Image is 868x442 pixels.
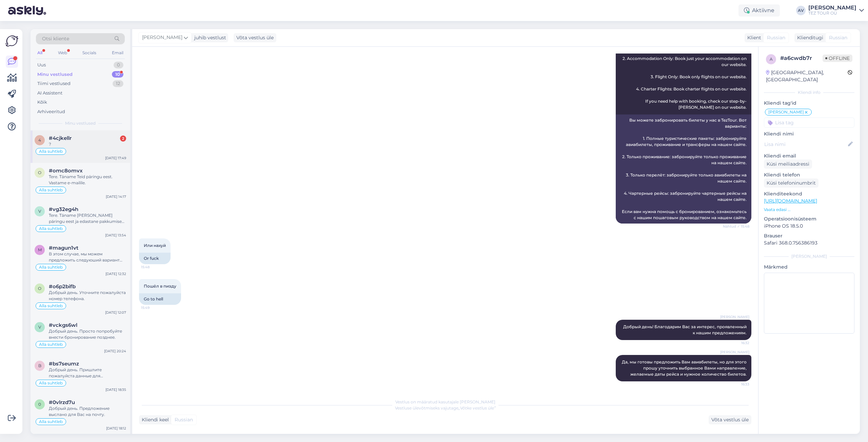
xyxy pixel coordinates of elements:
[616,114,751,224] div: Вы можете забронировать билеты у нас в TezTour. Вот варианты: 1. Полные туристические пакеты: заб...
[764,178,818,188] div: Küsi telefoninumbrit
[395,405,496,411] span: Vestluse ülevõtmiseks vajutage
[175,416,193,423] span: Russian
[395,399,495,404] span: Vestlus on määratud kasutajale [PERSON_NAME]
[105,155,126,161] div: [DATE] 17:49
[36,48,44,57] div: All
[37,80,71,87] div: Tiimi vestlused
[106,194,126,199] div: [DATE] 14:17
[764,253,854,259] div: [PERSON_NAME]
[720,314,749,319] span: [PERSON_NAME]
[49,174,126,186] div: Tere. Täname Teid päringu eest. Vastame e-mailile.
[49,361,79,367] span: #bs7seumz
[113,80,123,87] div: 12
[192,34,226,41] div: juhib vestlust
[808,5,864,16] a: [PERSON_NAME]TEZ TOUR OÜ
[38,402,41,407] span: 0
[38,324,41,330] span: v
[49,283,76,290] span: #o6p2bifb
[766,69,848,83] div: [GEOGRAPHIC_DATA], [GEOGRAPHIC_DATA]
[112,71,123,78] div: 10
[144,283,176,289] span: Пошёл в пизду
[37,90,62,97] div: AI Assistent
[37,99,47,106] div: Kõik
[764,232,854,239] p: Brauser
[622,359,748,377] span: Да, мы готовы предложить Вам авиабилеты, но для этого прошу уточнить выбранное Вами направление, ...
[39,304,63,308] span: Alla suhtleb
[114,62,123,68] div: 0
[42,35,69,42] span: Otsi kliente
[808,10,856,16] div: TEZ TOUR OÜ
[49,206,78,212] span: #vg32eg4h
[38,247,42,252] span: m
[764,89,854,96] div: Kliendi info
[104,349,126,354] div: [DATE] 20:24
[623,324,748,335] span: Добрый день! Благодарим Вас за интерес, проявленный к нашим предложениям.
[5,35,18,47] img: Askly Logo
[106,426,126,431] div: [DATE] 18:12
[141,265,166,270] span: 15:48
[764,118,854,128] input: Lisa tag
[724,382,749,387] span: 16:33
[49,399,75,405] span: #0vlrzd7u
[139,253,171,264] div: Or fuck
[38,209,41,214] span: v
[49,141,126,147] div: ?
[780,54,823,62] div: # a6cwdb7r
[105,310,126,315] div: [DATE] 12:07
[764,207,854,213] p: Vaata edasi ...
[37,71,73,78] div: Minu vestlused
[49,135,72,141] span: #4cjkellr
[808,5,856,10] div: [PERSON_NAME]
[764,130,854,138] p: Kliendi nimi
[49,168,83,174] span: #omc8omvx
[723,224,749,229] span: Nähtud ✓ 15:48
[39,342,63,346] span: Alla suhtleb
[38,286,41,291] span: o
[39,188,63,192] span: Alla suhtleb
[39,381,63,385] span: Alla suhtleb
[796,6,806,15] div: AV
[65,120,96,126] span: Minu vestlused
[37,108,65,115] div: Arhiveeritud
[458,405,496,411] i: „Võtke vestlus üle”
[49,245,78,251] span: #magun1vt
[764,198,817,204] a: [URL][DOMAIN_NAME]
[764,190,854,197] p: Klienditeekond
[720,350,749,355] span: [PERSON_NAME]
[105,387,126,392] div: [DATE] 18:35
[37,62,46,68] div: Uus
[768,110,804,114] span: [PERSON_NAME]
[767,34,785,41] span: Russian
[38,363,41,368] span: b
[144,243,166,248] span: Или нахуй
[38,138,41,143] span: 4
[49,367,126,379] div: Добрый день. Пришлите пожалуйста данные для бронирвоания и выбранный отель на почту [EMAIL_ADDRES...
[49,405,126,418] div: Добрый день. Предложение выслано для Вас на почту.
[57,48,68,57] div: Web
[234,33,276,42] div: Võta vestlus üle
[794,34,823,41] div: Klienditugi
[81,48,98,57] div: Socials
[39,227,63,231] span: Alla suhtleb
[105,233,126,238] div: [DATE] 13:54
[139,416,169,423] div: Kliendi keel
[764,141,847,148] input: Lisa nimi
[139,293,181,305] div: Go to hell
[111,48,125,57] div: Email
[770,57,773,62] span: a
[49,322,77,328] span: #vckgs6wl
[49,290,126,302] div: Добрый день. Уточните пожалуйста номер телефона.
[49,212,126,225] div: Tere. Täname [PERSON_NAME] päringu eest ja edastane pakkumise e-mailile.
[764,215,854,223] p: Operatsioonisüsteem
[764,171,854,178] p: Kliendi telefon
[745,34,761,41] div: Klient
[829,34,847,41] span: Russian
[764,239,854,247] p: Safari 368.0.756386193
[39,265,63,269] span: Alla suhtleb
[38,170,41,175] span: o
[120,135,126,142] div: 2
[105,271,126,276] div: [DATE] 12:32
[764,223,854,230] p: iPhone OS 18.5.0
[49,328,126,340] div: Добрый день. Просто попробуйте внести бронирование позднее.
[764,100,854,107] p: Kliendi tag'id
